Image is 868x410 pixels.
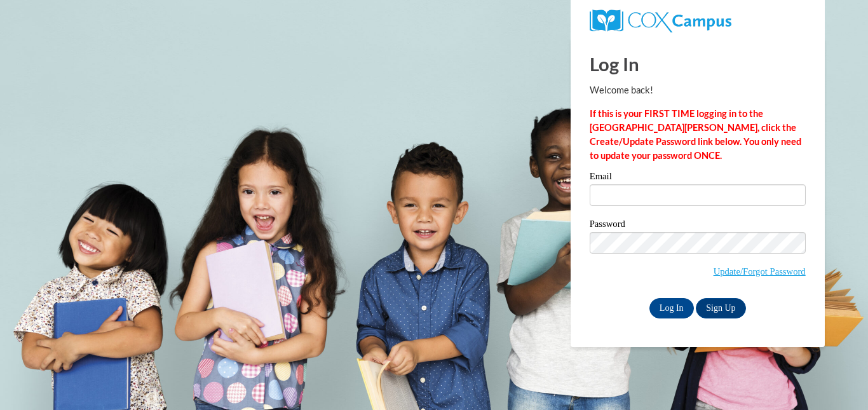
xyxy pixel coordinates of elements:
[590,108,801,161] strong: If this is your FIRST TIME logging in to the [GEOGRAPHIC_DATA][PERSON_NAME], click the Create/Upd...
[714,266,806,277] a: Update/Forgot Password
[590,83,806,97] p: Welcome back!
[590,15,731,25] a: COX Campus
[696,298,745,318] a: Sign Up
[590,219,806,232] label: Password
[590,172,806,184] label: Email
[649,298,694,318] input: Log In
[590,51,806,77] h1: Log In
[590,10,731,32] img: COX Campus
